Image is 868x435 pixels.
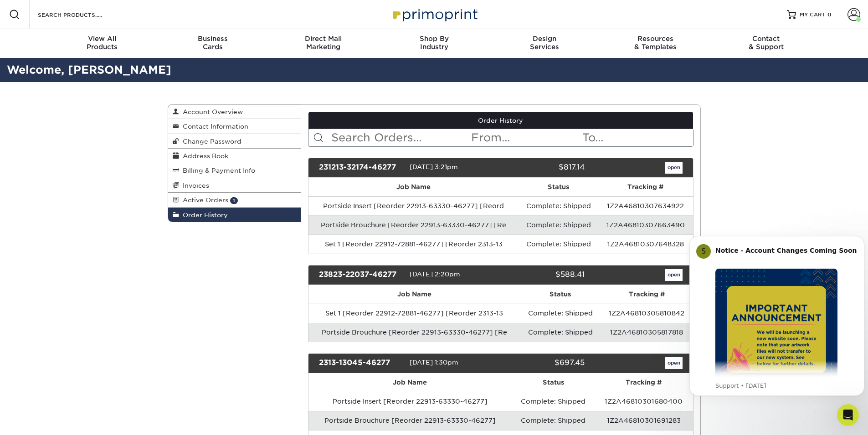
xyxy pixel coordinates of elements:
[519,178,598,196] th: Status
[312,357,410,369] div: 2313-13045-46277
[47,29,158,58] a: View AllProducts
[179,123,248,130] span: Contact Information
[308,235,519,254] td: Set 1 [Reorder 22912-72881-46277] [Reorder 2313-13
[179,182,209,189] span: Invoices
[168,134,301,149] a: Change Password
[47,35,158,43] span: View All
[268,29,379,58] a: Direct MailMarketing
[800,11,826,19] span: MY CART
[330,129,470,146] input: Search Orders...
[520,285,601,304] th: Status
[410,359,458,366] span: [DATE] 1:30pm
[595,411,693,430] td: 1Z2A46810301691283
[179,211,228,219] span: Order History
[665,269,683,281] a: open
[598,235,693,254] td: 1Z2A46810307648328
[600,29,711,58] a: Resources& Templates
[268,35,379,43] span: Direct Mail
[519,215,598,235] td: Complete: Shipped
[837,404,859,426] iframe: Intercom live chat
[308,411,512,430] td: Portside Brouchure [Reorder 22913-63330-46277]
[230,197,238,204] span: 1
[379,35,489,51] div: Industry
[519,235,598,254] td: Complete: Shipped
[168,119,301,134] a: Contact Information
[410,163,458,170] span: [DATE] 3:21pm
[379,29,489,58] a: Shop ByIndustry
[581,129,693,146] input: To...
[179,167,255,174] span: Billing & Payment Info
[494,357,591,369] div: $697.45
[308,178,519,196] th: Job Name
[601,323,693,342] td: 1Z2A46810305817818
[37,9,126,20] input: SEARCH PRODUCTS.....
[598,178,693,196] th: Tracking #
[168,193,301,207] a: Active Orders 1
[410,270,460,278] span: [DATE] 2:20pm
[512,392,595,411] td: Complete: Shipped
[168,178,301,193] a: Invoices
[308,285,520,304] th: Job Name
[2,407,77,432] iframe: Google Customer Reviews
[179,138,241,145] span: Change Password
[600,35,711,43] span: Resources
[711,35,822,43] span: Contact
[595,373,693,392] th: Tracking #
[179,108,243,115] span: Account Overview
[308,392,512,411] td: Portside Insert [Reorder 22913-63330-46277]
[157,35,268,43] span: Business
[157,35,268,51] div: Cards
[308,304,520,323] td: Set 1 [Reorder 22912-72881-46277] [Reorder 2313-13
[308,215,519,235] td: Portside Brouchure [Reorder 22913-63330-46277] [Re
[520,323,601,342] td: Complete: Shipped
[598,196,693,215] td: 1Z2A46810307634922
[470,129,581,146] input: From...
[494,162,591,174] div: $817.14
[179,196,228,204] span: Active Orders
[168,208,301,222] a: Order History
[665,357,683,369] a: open
[686,222,868,410] iframe: Intercom notifications message
[489,29,600,58] a: DesignServices
[601,304,693,323] td: 1Z2A46810305810842
[512,411,595,430] td: Complete: Shipped
[312,269,410,281] div: 23823-22037-46277
[308,373,512,392] th: Job Name
[168,163,301,178] a: Billing & Payment Info
[47,35,158,51] div: Products
[268,35,379,51] div: Marketing
[600,35,711,51] div: & Templates
[157,29,268,58] a: BusinessCards
[665,162,683,174] a: open
[711,29,822,58] a: Contact& Support
[494,269,591,281] div: $588.41
[389,5,480,24] img: Primoprint
[489,35,600,51] div: Services
[489,35,600,43] span: Design
[827,11,832,18] span: 0
[601,285,693,304] th: Tracking #
[598,215,693,235] td: 1Z2A46810307663490
[168,105,301,119] a: Account Overview
[308,323,520,342] td: Portside Brouchure [Reorder 22913-63330-46277] [Re
[595,392,693,411] td: 1Z2A46810301680400
[179,152,228,160] span: Address Book
[308,196,519,215] td: Portside Insert [Reorder 22913-63330-46277] [Reord
[512,373,595,392] th: Status
[308,112,693,129] a: Order History
[312,162,410,174] div: 231213-32174-46277
[520,304,601,323] td: Complete: Shipped
[379,35,489,43] span: Shop By
[168,149,301,163] a: Address Book
[519,196,598,215] td: Complete: Shipped
[711,35,822,51] div: & Support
